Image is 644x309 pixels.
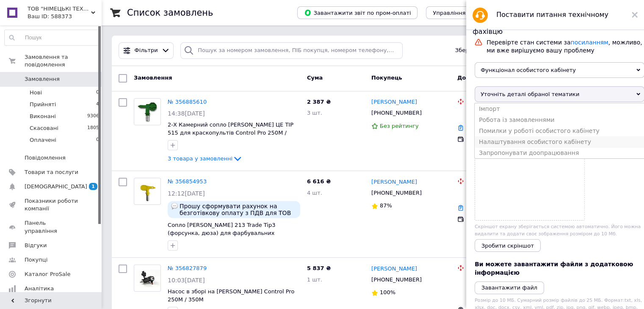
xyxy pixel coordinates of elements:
a: № 356885610 [168,99,207,105]
a: Насос в зборі на [PERSON_NAME] Control Pro 250M / 350M [168,288,294,303]
span: 3 товара у замовленні [168,155,232,162]
a: № 356827879 [168,265,207,271]
span: Товари та послуги [25,168,78,176]
span: Cума [307,74,323,81]
h1: Список замовлень [127,8,213,18]
span: Зробити скріншот [481,243,534,249]
span: Покупець [371,74,402,81]
span: Завантажити звіт по пром-оплаті [304,9,411,17]
i: Завантажити файл [481,284,537,291]
span: Нові [30,89,42,97]
span: Доставка та оплата [457,74,520,81]
span: 4 [96,101,99,108]
a: Фото товару [134,98,161,125]
div: [PHONE_NUMBER] [370,274,423,285]
span: 1 [89,183,97,190]
span: Ви можете завантажити файли з додатковою інформацією [475,261,633,276]
span: Скріншот екрану зберігається системою автоматично. Його можна видалити та додати своє зображення ... [475,224,641,237]
img: Фото товару [134,99,160,125]
span: 100% [380,289,395,295]
span: [DEMOGRAPHIC_DATA] [25,183,87,190]
span: Показники роботи компанії [25,197,78,212]
a: Сопло [PERSON_NAME] 213 Trade Tip3 (форсунка, дюза) для фарбувальних агрегатів [168,222,275,244]
span: 0 [96,89,99,97]
span: 87% [380,202,392,209]
span: Каталог ProSale [25,270,70,278]
span: Покупці [25,256,47,264]
span: Повідомлення [25,154,66,162]
a: посиланням [570,39,608,46]
a: 3 товара у замовленні [168,155,243,162]
span: Без рейтингу [380,123,419,129]
span: 14:38[DATE] [168,110,205,117]
a: Screenshot.png [475,111,584,220]
span: Панель управління [25,219,78,235]
span: Виконані [30,113,56,120]
a: 2-Х Камерний сопло [PERSON_NAME] ЦЕ TIP 515 для краскопультів Control Pro 250M / 350M [168,121,293,143]
button: Зробити скріншот [475,239,541,252]
img: Фото товару [134,270,160,287]
span: 1805 [87,124,99,132]
span: Аналітика [25,285,54,292]
span: 2 387 ₴ [307,99,331,105]
span: 6 616 ₴ [307,178,331,185]
span: Відгуки [25,242,47,249]
div: Ваш ID: 588373 [28,13,102,20]
div: [PHONE_NUMBER] [370,188,423,199]
span: 1 шт. [307,276,322,283]
button: Завантажити файл [475,281,544,294]
span: 9306 [87,113,99,120]
input: Пошук [5,30,100,45]
button: Управління статусами [426,6,504,19]
a: Фото товару [134,178,161,205]
span: 12:12[DATE] [168,190,205,197]
span: Оплачені [30,136,56,144]
span: Збережені фільтри: [455,47,513,55]
a: [PERSON_NAME] [371,98,417,106]
span: Скасовані [30,124,58,132]
span: 4 шт. [307,190,322,196]
span: 0 [96,136,99,144]
a: [PERSON_NAME] [371,265,417,273]
span: Прийняті [30,101,56,108]
span: Замовлення [25,75,60,83]
span: Фільтри [135,47,158,55]
a: № 356854953 [168,178,207,185]
span: 10:03[DATE] [168,277,205,284]
input: Пошук за номером замовлення, ПІБ покупця, номером телефону, Email, номером накладної [180,42,403,59]
span: Прошу сформувати рахунок на безготівкову оплату з ПДВ для ТОВ "ЮТЕМ-ЗМК", ЄДРПОУ 30389193 та відп... [180,203,297,216]
span: Замовлення та повідомлення [25,53,102,69]
button: Завантажити звіт по пром-оплаті [297,6,417,19]
img: Фото товару [138,178,158,204]
div: [PHONE_NUMBER] [370,108,423,119]
span: 3 шт. [307,110,322,116]
img: :speech_balloon: [171,203,178,210]
a: [PERSON_NAME] [371,178,417,186]
a: Фото товару [134,265,161,292]
span: ТОВ "НІМЕЦЬКІ ТЕХНОЛОГІЇ РОЗПИЛЕННЯ" [28,5,91,13]
span: 5 837 ₴ [307,265,331,271]
span: Замовлення [134,74,172,81]
span: Управління статусами [433,10,498,16]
